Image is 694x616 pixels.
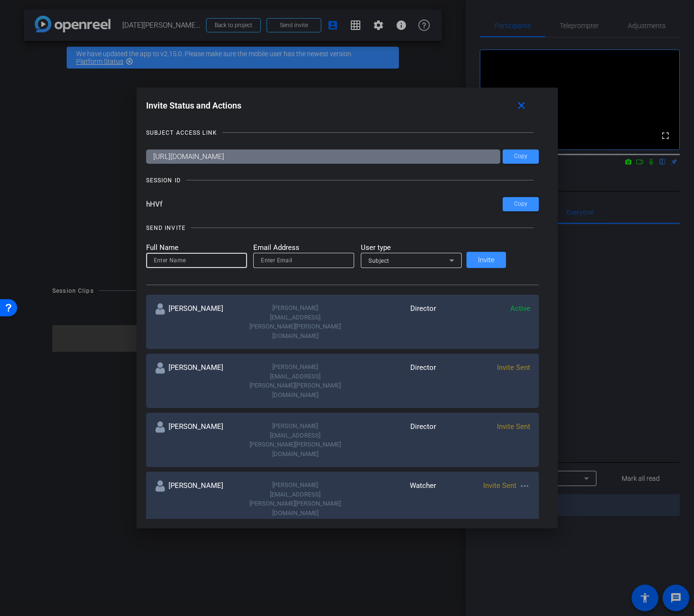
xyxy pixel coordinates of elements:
[503,149,539,164] button: Copy
[146,128,539,138] openreel-title-line: SUBJECT ACCESS LINK
[248,362,342,399] div: [PERSON_NAME][EMAIL_ADDRESS][PERSON_NAME][PERSON_NAME][DOMAIN_NAME]
[503,197,539,211] button: Copy
[248,303,342,340] div: [PERSON_NAME][EMAIL_ADDRESS][PERSON_NAME][PERSON_NAME][DOMAIN_NAME]
[155,362,248,399] div: [PERSON_NAME]
[514,200,527,208] span: Copy
[146,242,247,253] mat-label: Full Name
[516,100,527,112] mat-icon: close
[510,304,530,313] span: Active
[497,363,530,372] span: Invite Sent
[342,362,436,399] div: Director
[519,480,530,492] mat-icon: more_horiz
[253,242,354,253] mat-label: Email Address
[146,176,539,185] openreel-title-line: SESSION ID
[497,422,530,431] span: Invite Sent
[146,128,217,138] div: SUBJECT ACCESS LINK
[261,255,347,266] input: Enter Email
[361,242,462,253] mat-label: User type
[483,481,516,490] span: Invite Sent
[248,480,342,517] div: [PERSON_NAME][EMAIL_ADDRESS][PERSON_NAME][PERSON_NAME][DOMAIN_NAME]
[154,255,239,266] input: Enter Name
[146,223,539,233] openreel-title-line: SEND INVITE
[342,480,436,517] div: Watcher
[146,176,181,185] div: SESSION ID
[514,153,527,160] span: Copy
[248,421,342,458] div: [PERSON_NAME][EMAIL_ADDRESS][PERSON_NAME][PERSON_NAME][DOMAIN_NAME]
[155,421,248,458] div: [PERSON_NAME]
[342,303,436,340] div: Director
[368,258,389,264] span: Subject
[146,223,186,233] div: SEND INVITE
[155,303,248,340] div: [PERSON_NAME]
[155,480,248,517] div: [PERSON_NAME]
[146,97,539,114] div: Invite Status and Actions
[342,421,436,458] div: Director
